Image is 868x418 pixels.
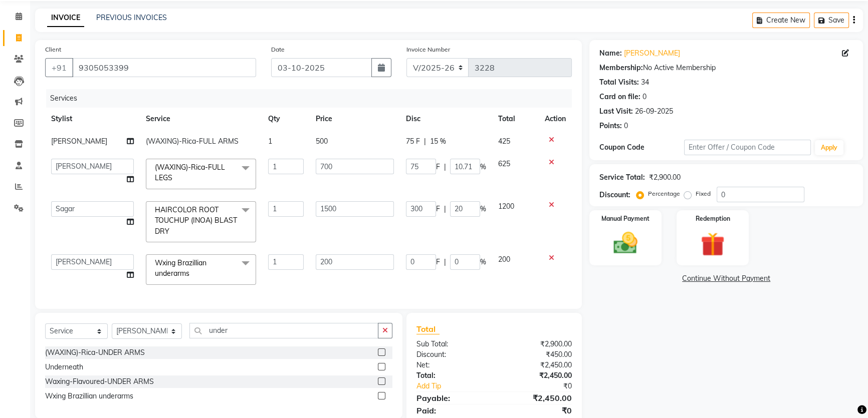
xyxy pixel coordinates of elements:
div: Underneath [45,362,83,372]
a: PREVIOUS INVOICES [96,13,167,22]
a: Add Tip [409,381,509,391]
div: No Active Membership [599,63,853,73]
input: Search or Scan [189,323,378,338]
span: 1 [268,137,272,146]
label: Percentage [648,189,680,198]
label: Date [271,45,285,54]
div: 34 [641,77,649,88]
img: _cash.svg [606,229,645,257]
span: Total [416,324,440,334]
span: (WAXING)-Rica-FULL LEGS [155,163,225,182]
span: F [436,204,440,214]
span: | [424,136,426,147]
div: ₹2,450.00 [494,370,579,381]
th: Disc [400,108,492,130]
span: 1200 [498,202,514,211]
div: Last Visit: [599,106,633,117]
span: HAIRCOLOR ROOT TOUCHUP (INOA) BLAST DRY [155,205,237,236]
label: Redemption [696,214,730,223]
span: % [480,257,486,267]
div: ₹0 [508,381,579,391]
div: ₹2,900.00 [649,172,681,183]
div: ₹2,450.00 [494,360,579,370]
div: Discount: [409,349,494,360]
button: +91 [45,58,73,77]
img: _gift.svg [693,229,732,259]
button: Apply [815,140,843,155]
div: Total Visits: [599,77,639,88]
th: Stylist [45,108,140,130]
div: 0 [624,121,628,131]
span: | [444,204,446,214]
th: Total [492,108,539,130]
div: ₹2,450.00 [494,392,579,404]
div: Membership: [599,63,643,73]
span: 75 F [406,136,420,147]
span: F [436,257,440,267]
div: Points: [599,121,622,131]
th: Price [310,108,400,130]
span: 425 [498,137,510,146]
div: Name: [599,48,622,59]
label: Client [45,45,61,54]
span: 200 [498,255,510,264]
div: Waxing-Flavoured-UNDER ARMS [45,376,154,387]
span: 15 % [430,136,446,147]
span: [PERSON_NAME] [51,137,107,146]
a: INVOICE [47,9,84,27]
div: (WAXING)-Rica-UNDER ARMS [45,347,145,358]
input: Search by Name/Mobile/Email/Code [72,58,256,77]
div: Wxing Brazillian underarms [45,391,133,401]
div: 0 [642,92,646,102]
span: 500 [316,137,328,146]
div: Payable: [409,392,494,404]
span: 625 [498,159,510,168]
label: Manual Payment [601,214,649,223]
div: Total: [409,370,494,381]
div: ₹0 [494,404,579,416]
input: Enter Offer / Coupon Code [684,140,811,155]
a: x [172,173,177,182]
button: Create New [752,13,810,28]
button: Save [814,13,849,28]
div: Service Total: [599,172,645,183]
a: x [189,269,194,278]
div: Paid: [409,404,494,416]
label: Fixed [696,189,711,198]
div: Sub Total: [409,339,494,349]
span: | [444,162,446,172]
th: Qty [262,108,310,130]
th: Action [539,108,572,130]
div: Card on file: [599,92,640,102]
th: Service [140,108,262,130]
div: Discount: [599,190,630,200]
span: F [436,162,440,172]
div: 26-09-2025 [635,106,673,117]
div: Services [46,89,579,108]
a: x [169,227,174,236]
span: % [480,204,486,214]
div: Coupon Code [599,142,684,153]
div: ₹450.00 [494,349,579,360]
span: % [480,162,486,172]
span: Wxing Brazillian underarms [155,258,206,278]
a: Continue Without Payment [591,273,861,284]
a: [PERSON_NAME] [624,48,680,59]
span: | [444,257,446,267]
div: Net: [409,360,494,370]
div: ₹2,900.00 [494,339,579,349]
span: (WAXING)-Rica-FULL ARMS [146,137,239,146]
label: Invoice Number [406,45,450,54]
